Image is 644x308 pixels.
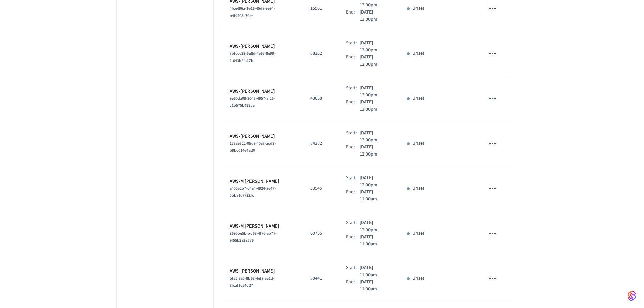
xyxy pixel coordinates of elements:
[310,50,330,57] p: 88152
[360,279,391,293] p: [DATE] 11:00am
[230,268,294,275] p: AWS-[PERSON_NAME]
[346,54,360,68] div: End:
[310,230,330,237] p: 60756
[412,275,424,282] p: Unset
[230,276,275,288] span: bf55f8a5-8b68-4ef8-aa1d-8fcaf1c54d27
[360,219,391,234] p: [DATE] 12:00pm
[230,96,275,109] span: 9e60da08-3043-4957-af26-c1b575b493ca
[230,43,294,50] p: AWS-[PERSON_NAME]
[310,5,330,12] p: 15961
[346,234,360,248] div: End:
[230,231,277,243] span: 8695be5b-bd68-4f76-ab77-9f55b2a28576
[346,174,360,189] div: Start:
[412,50,424,57] p: Unset
[360,9,391,23] p: [DATE] 12:00pm
[628,290,636,301] img: SeamLogoGradient.69752ec5.svg
[360,85,391,99] p: [DATE] 12:00pm
[346,279,360,293] div: End:
[360,174,391,189] p: [DATE] 12:00pm
[360,54,391,68] p: [DATE] 12:00pm
[412,5,424,12] p: Unset
[310,140,330,147] p: 84282
[412,185,424,192] p: Unset
[412,140,424,147] p: Unset
[230,186,276,198] span: a455a2b7-c4a4-4924-8e47-5bba1c7732fc
[230,88,294,95] p: AWS-[PERSON_NAME]
[346,40,360,54] div: Start:
[346,99,360,113] div: End:
[360,264,391,279] p: [DATE] 11:00am
[230,141,276,153] span: 178ae322-08c8-40a3-acd3-b9bc014e4ad0
[310,95,330,102] p: 43058
[346,189,360,203] div: End:
[310,275,330,282] p: 80441
[360,144,391,158] p: [DATE] 12:00pm
[360,234,391,248] p: [DATE] 11:00am
[346,219,360,234] div: Start:
[360,129,391,144] p: [DATE] 12:00pm
[360,99,391,113] p: [DATE] 12:00pm
[346,85,360,99] div: Start:
[230,223,294,230] p: AWS-M [PERSON_NAME]
[310,185,330,192] p: 33545
[346,144,360,158] div: End:
[346,129,360,144] div: Start:
[230,133,294,140] p: AWS-[PERSON_NAME]
[360,40,391,54] p: [DATE] 12:00pm
[230,51,276,64] span: 3bfccc23-6e8d-4e67-8e99-f1643b2fa17b
[230,178,294,185] p: AWS-M [PERSON_NAME]
[230,6,275,19] span: 4fce496a-1e16-45d8-9e94-b4f9403e70e4
[360,189,391,203] p: [DATE] 11:00am
[412,95,424,102] p: Unset
[346,264,360,279] div: Start:
[412,230,424,237] p: Unset
[346,9,360,23] div: End:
